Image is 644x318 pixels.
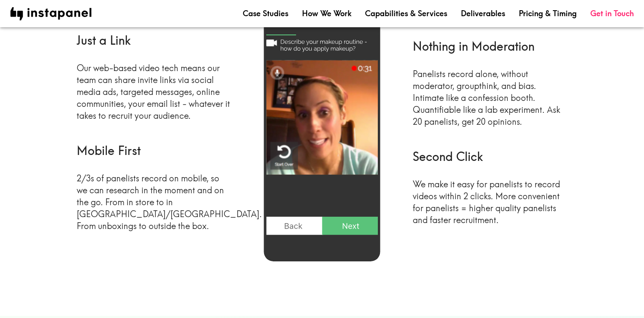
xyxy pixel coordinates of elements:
[461,8,505,19] a: Deliverables
[413,148,567,165] h6: Second Click
[77,142,231,159] h6: Mobile First
[77,32,231,49] h6: Just a Link
[590,8,634,19] a: Get in Touch
[302,8,351,19] a: How We Work
[264,9,380,261] img: phone
[413,38,567,54] h6: Nothing in Moderation
[77,172,231,232] p: 2/3s of panelists record on mobile, so we can research in the moment and on the go. From in store...
[243,8,288,19] a: Case Studies
[10,7,92,20] img: instapanel
[519,8,577,19] a: Pricing & Timing
[77,62,231,122] p: Our web-based video tech means our team can share invite links via social media ads, targeted mes...
[413,178,567,226] p: We make it easy for panelists to record videos within 2 clicks. More convenient for panelists = h...
[413,68,567,128] p: Panelists record alone, without moderator, groupthink, and bias. Intimate like a confession booth...
[365,8,447,19] a: Capabilities & Services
